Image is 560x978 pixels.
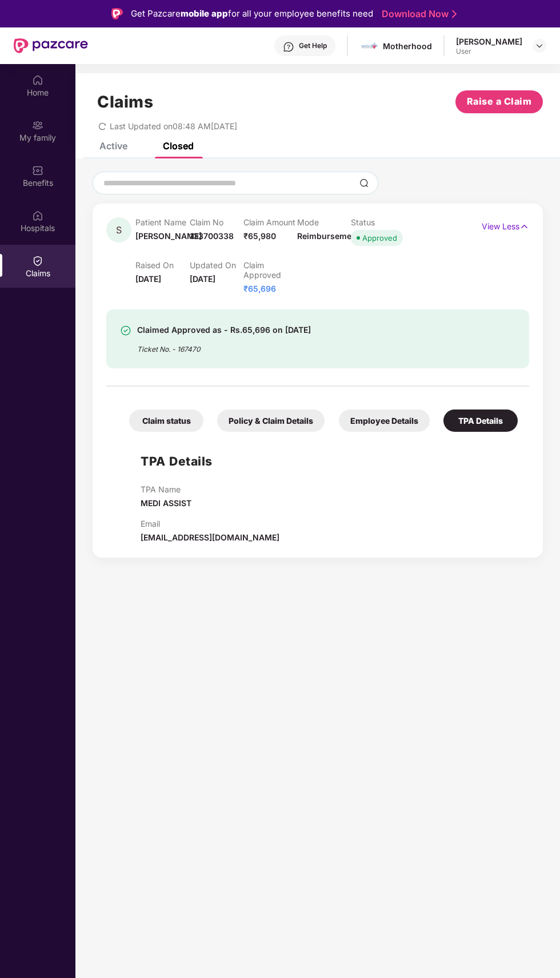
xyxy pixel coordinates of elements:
p: Email [141,519,279,528]
p: Status [351,217,405,227]
span: [EMAIL_ADDRESS][DOMAIN_NAME] [141,532,279,542]
p: Patient Name [135,217,189,227]
p: Claim Amount [243,217,297,227]
div: TPA Details [443,410,518,432]
div: Policy & Claim Details [217,410,325,432]
p: Updated On [190,260,243,270]
div: Employee Details [339,410,430,432]
img: Stroke [452,8,457,20]
div: Approved [362,232,397,244]
div: Ticket No. - 167470 [137,337,311,355]
h1: TPA Details [141,452,213,471]
span: [DATE] [190,274,215,284]
span: MEDI ASSIST [141,498,191,508]
img: svg+xml;base64,PHN2ZyBpZD0iU3VjY2Vzcy0zMngzMiIgeG1sbnM9Imh0dHA6Ly93d3cudzMub3JnLzIwMDAvc3ZnIiB3aW... [120,325,131,336]
span: Reimbursement [297,231,359,241]
span: Last Updated on 08:48 AM[DATE] [110,121,237,131]
img: Logo [111,8,123,19]
div: Motherhood [383,41,432,51]
img: svg+xml;base64,PHN2ZyBpZD0iSG9zcGl0YWxzIiB4bWxucz0iaHR0cDovL3d3dy53My5vcmcvMjAwMC9zdmciIHdpZHRoPS... [32,210,43,221]
img: svg+xml;base64,PHN2ZyBpZD0iQmVuZWZpdHMiIHhtbG5zPSJodHRwOi8vd3d3LnczLm9yZy8yMDAwL3N2ZyIgd2lkdGg9Ij... [32,165,43,176]
div: Get Pazcare for all your employee benefits need [131,7,373,21]
span: Raise a Claim [467,94,532,109]
div: User [456,47,522,56]
span: ₹65,980 [243,231,276,241]
p: Claim Approved [243,260,297,280]
span: [PERSON_NAME] [135,231,202,241]
a: Download Now [382,8,453,20]
div: Claim status [129,410,203,432]
div: Get Help [299,41,327,50]
strong: mobile app [181,8,228,19]
div: Claimed Approved as - Rs.65,696 on [DATE] [137,323,311,337]
span: 133700338 [190,231,234,241]
span: S [116,225,122,235]
span: redo [98,121,106,131]
span: ₹65,696 [243,284,276,293]
button: Raise a Claim [455,90,543,113]
h1: Claims [97,92,153,112]
img: motherhood%20_%20logo.png [361,38,378,54]
div: Closed [163,140,194,152]
img: svg+xml;base64,PHN2ZyBpZD0iSG9tZSIgeG1sbnM9Imh0dHA6Ly93d3cudzMub3JnLzIwMDAvc3ZnIiB3aWR0aD0iMjAiIG... [32,74,43,86]
span: [DATE] [135,274,161,284]
p: Mode [297,217,351,227]
p: Claim No [190,217,243,227]
img: svg+xml;base64,PHN2ZyBpZD0iSGVscC0zMngzMiIgeG1sbnM9Imh0dHA6Ly93d3cudzMub3JnLzIwMDAvc3ZnIiB3aWR0aD... [283,41,294,53]
img: New Pazcare Logo [14,38,88,53]
div: Active [99,140,127,152]
p: View Less [482,217,529,233]
img: svg+xml;base64,PHN2ZyBpZD0iU2VhcmNoLTMyeDMyIiB4bWxucz0iaHR0cDovL3d3dy53My5vcmcvMjAwMC9zdmciIHdpZH... [359,178,369,188]
p: TPA Name [141,484,191,494]
img: svg+xml;base64,PHN2ZyB4bWxucz0iaHR0cDovL3d3dy53My5vcmcvMjAwMC9zdmciIHdpZHRoPSIxNyIgaGVpZ2h0PSIxNy... [519,220,529,233]
img: svg+xml;base64,PHN2ZyBpZD0iRHJvcGRvd24tMzJ4MzIiIHhtbG5zPSJodHRwOi8vd3d3LnczLm9yZy8yMDAwL3N2ZyIgd2... [535,41,544,50]
p: Raised On [135,260,189,270]
div: [PERSON_NAME] [456,36,522,47]
img: svg+xml;base64,PHN2ZyB3aWR0aD0iMjAiIGhlaWdodD0iMjAiIHZpZXdCb3g9IjAgMCAyMCAyMCIgZmlsbD0ibm9uZSIgeG... [32,120,43,131]
img: svg+xml;base64,PHN2ZyBpZD0iQ2xhaW0iIHhtbG5zPSJodHRwOi8vd3d3LnczLm9yZy8yMDAwL3N2ZyIgd2lkdGg9IjIwIi... [32,255,43,267]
